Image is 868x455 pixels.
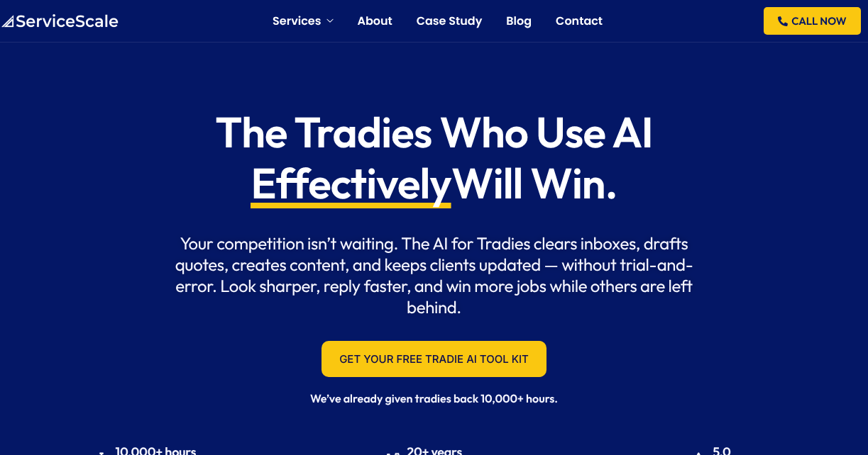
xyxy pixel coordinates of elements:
span: CALL NOW [791,16,846,26]
a: Get Your FRee Tradie AI Tool Kit [322,341,546,377]
a: Contact [556,16,603,27]
a: CALL NOW [764,7,860,35]
h6: We’ve already given tradies back 10,000+ hours. [170,391,698,408]
span: Get Your FRee Tradie AI Tool Kit [339,354,529,364]
a: About [357,16,392,27]
a: Services [273,16,333,27]
h3: Your competition isn’t waiting. The AI for Tradies clears inboxes, drafts quotes, creates content... [170,233,698,318]
a: Case Study [417,16,483,27]
a: Blog [506,16,532,27]
h1: The Tradies Who Use AI Will Win. [170,106,698,208]
span: Effectively [251,157,451,208]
